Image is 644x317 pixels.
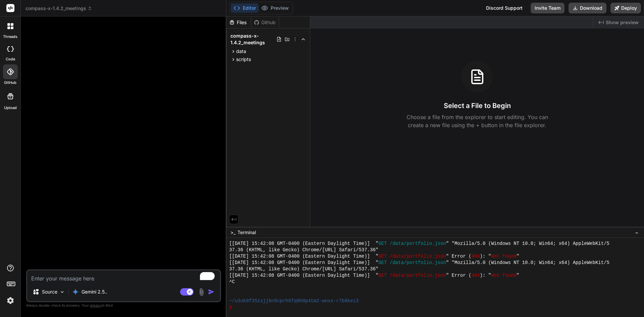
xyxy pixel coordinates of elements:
[3,34,17,40] label: threads
[82,288,107,295] p: Gemini 2.5..
[471,272,480,279] span: 404
[446,241,609,247] span: " "Mozilla/5.0 (Windows NT 10.0; Win64; x64) AppleWebKit/5
[446,272,472,279] span: " Error (
[6,56,15,62] label: code
[531,3,565,13] button: Invite Team
[378,260,387,266] span: GET
[26,302,221,309] p: Always double-check its answers. Your in Bind
[226,19,251,26] div: Files
[491,272,517,279] span: Not found
[229,272,378,279] span: [[DATE] 15:42:08 GMT-0400 (Eastern Daylight Time)] "
[236,48,246,55] span: data
[208,288,215,295] img: icon
[390,241,446,247] span: /data/portfolio.json
[229,304,232,311] span: ❯
[231,3,259,13] button: Editor
[402,113,552,129] p: Choose a file from the explorer to start editing. You can create a new file using the + button in...
[5,295,16,306] img: settings
[230,33,276,46] span: compass-x-1.4.2_meetings
[610,3,641,13] button: Deploy
[4,105,17,111] label: Upload
[25,5,92,12] span: compass-x-1.4.2_meetings
[517,253,519,260] span: "
[378,272,387,279] span: GET
[446,260,609,266] span: " "Mozilla/5.0 (Windows NT 10.0; Win64; x64) AppleWebKit/5
[390,272,446,279] span: /data/portfolio.json
[446,253,472,260] span: " Error (
[229,253,378,260] span: [[DATE] 15:42:08 GMT-0400 (Eastern Daylight Time)] "
[634,227,640,238] button: −
[198,288,205,296] img: attachment
[229,279,235,285] span: ^C
[444,101,511,110] h3: Select a File to Begin
[480,272,491,279] span: ): "
[4,80,16,86] label: GitHub
[569,3,606,13] button: Download
[480,253,491,260] span: ): "
[606,19,639,26] span: Show preview
[229,260,378,266] span: [[DATE] 15:42:08 GMT-0400 (Eastern Daylight Time)] "
[635,229,639,236] span: −
[378,241,387,247] span: GET
[27,270,220,282] textarea: To enrich screen reader interactions, please activate Accessibility in Grammarly extension settings
[482,3,527,13] div: Discord Support
[378,253,387,260] span: GET
[471,253,480,260] span: 404
[230,229,235,236] span: >_
[390,253,446,260] span: /data/portfolio.json
[390,260,446,266] span: /data/portfolio.json
[42,288,57,295] p: Source
[517,272,519,279] span: "
[237,229,256,236] span: Terminal
[229,241,378,247] span: [[DATE] 15:42:08 GMT-0400 (Eastern Daylight Time)] "
[229,298,359,304] span: ~/u3uk0f35zsjjbn9cprh6fq9h0p4tm2-wnxx-r7b8kei3
[491,253,517,260] span: Not found
[259,3,291,13] button: Preview
[251,19,279,26] div: Github
[72,288,79,295] img: Gemini 2.5 Pro
[59,289,65,295] img: Pick Models
[229,266,378,272] span: 37.36 (KHTML, like Gecko) Chrome/[URL] Safari/537.36"
[229,247,378,253] span: 37.36 (KHTML, like Gecko) Chrome/[URL] Safari/537.36"
[90,303,102,307] span: privacy
[236,56,251,63] span: scripts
